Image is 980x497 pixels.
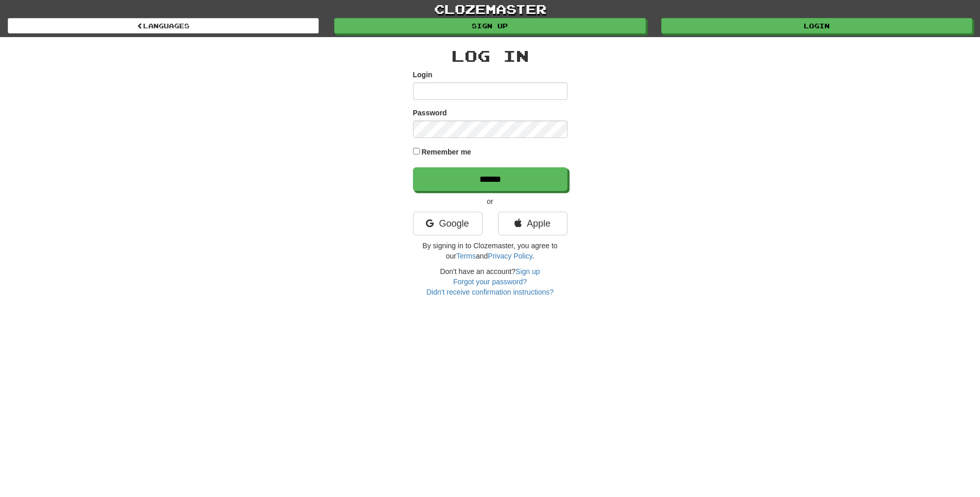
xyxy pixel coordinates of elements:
a: Sign up [334,18,645,33]
h2: Log In [413,47,568,64]
a: Forgot your password? [453,278,527,286]
a: Languages [8,18,319,33]
a: Didn't receive confirmation instructions? [426,288,554,296]
p: or [413,196,568,207]
label: Login [413,70,433,80]
a: Google [413,212,483,235]
a: Login [661,18,972,33]
a: Sign up [515,267,540,276]
div: Don't have an account? [413,266,568,297]
label: Remember me [421,147,471,157]
label: Password [413,108,447,118]
a: Privacy Policy [488,252,532,260]
a: Terms [456,252,476,260]
p: By signing in to Clozemaster, you agree to our and . [413,241,568,261]
a: Apple [498,212,568,235]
